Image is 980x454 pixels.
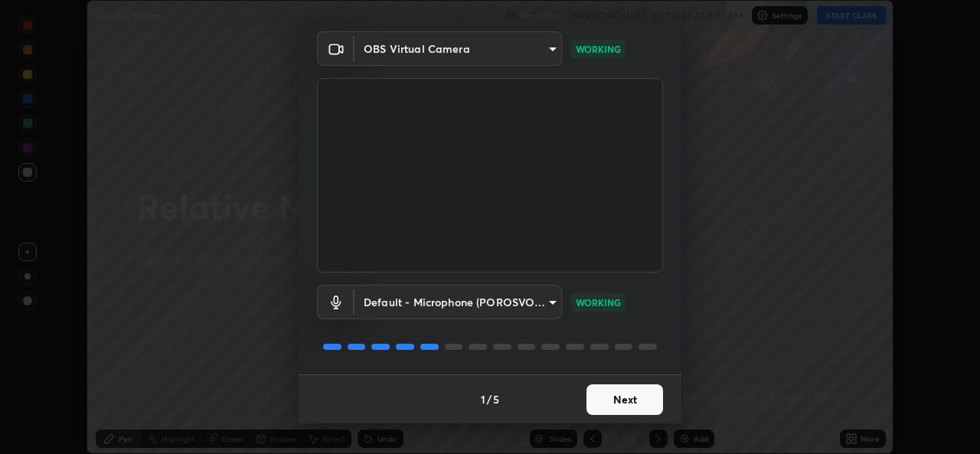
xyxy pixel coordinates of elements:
div: OBS Virtual Camera [354,285,562,319]
h4: 1 [481,391,485,407]
h4: / [487,391,492,407]
button: Next [586,384,663,415]
h4: 5 [493,391,499,407]
p: WORKING [576,296,621,309]
div: OBS Virtual Camera [354,31,562,66]
p: WORKING [576,42,621,56]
